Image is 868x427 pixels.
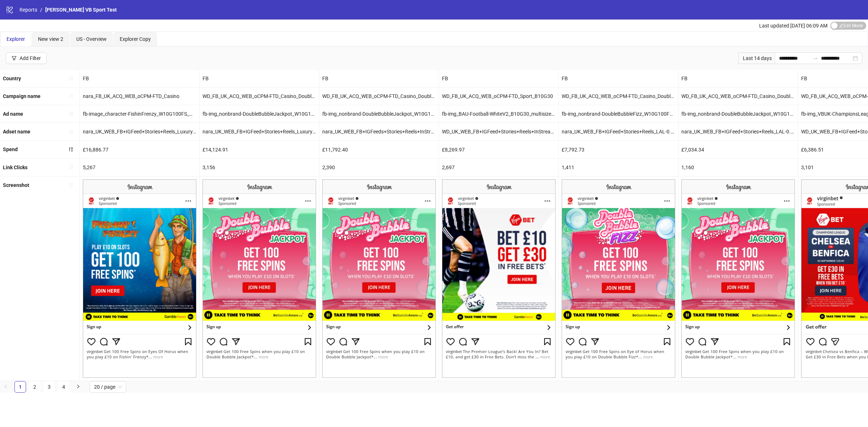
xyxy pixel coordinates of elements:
[12,56,17,61] span: filter
[80,70,199,87] div: FB
[319,70,439,87] div: FB
[80,123,199,140] div: nara_UK_WEB_FB+IGFeed+Stories+Reels_LuxuryGoods_Casino_MF_25+
[44,381,55,392] a: 3
[43,381,55,393] li: 3
[80,141,199,158] div: £16,886.77
[319,123,439,140] div: nara_UK_WEB_FB+IGFeeds+Stories+Reels+InStream_LuxuryGoodsInterest_Casino_MF_25+
[3,165,27,170] b: Link Clicks
[678,87,798,105] div: WD_FB_UK_ACQ_WEB_oCPM-FTD_Casino_DoubleBubble
[68,147,73,152] span: sort-descending
[3,93,41,99] b: Campaign name
[200,141,319,158] div: £14,124.91
[738,52,775,64] div: Last 14 days
[80,105,199,123] div: fb-image_character-FishinFrenzy_W10G100FS_multisize_UK_SignUp_FishinFrenzy-EoH-LP
[76,36,107,42] span: US - Overview
[559,105,678,123] div: fb-img_nonbrand-DoubleBubbleFizz_W10G100FS_multisize_UK_SignUp_DoubleBubbleFizzLP
[559,123,678,140] div: nara_UK_WEB_FB+IGFeed+Stories+Reels_LAL-0.01-HighValueDepositorsandFirstProductPlayedandP2Ps-Casi...
[200,105,319,123] div: fb-img_nonbrand-DoubleBubbleJackpot_W10G100FS_multisize_UK_SignUp_DoubleBubbleJackpotLP
[14,381,26,393] li: 1
[681,179,795,378] img: Screenshot 120230801512110251
[678,105,798,123] div: fb-img_nonbrand-DoubleBubbleJackpot_W10G100FS_multisize_UK_SignUp_DoubleBubbleJackpotLP
[439,105,558,123] div: fb-img_BAU-Football-WhiteV2_B10G30_multisize_UK_GetOffer_FootballLP
[559,141,678,158] div: £7,792.73
[72,381,84,393] button: right
[319,105,439,123] div: fb-img_nonbrand-DoubleBubbleJackpot_W10G100FS_multisize_UK_SignUp_DoubleBubbleJackpotLP
[94,381,122,392] span: 20 / page
[3,146,18,152] b: Spend
[45,7,117,13] span: [PERSON_NAME] VB Sport Test
[83,179,196,378] img: Screenshot 120229656468500251
[20,55,41,61] div: Add Filter
[58,381,69,392] a: 4
[29,381,41,393] li: 2
[58,381,69,393] li: 4
[439,87,558,105] div: WD_FB_UK_ACQ_WEB_oCPM-FTD_Sport_B10G30
[120,36,151,42] span: Explorer Copy
[7,36,25,42] span: Explorer
[559,159,678,176] div: 1,411
[4,384,8,389] span: left
[319,87,439,105] div: WD_FB_UK_ACQ_WEB_oCPM-FTD_Casino_DoubleBubble
[68,165,73,170] span: sort-ascending
[322,179,436,378] img: Screenshot 120229464283190251
[678,141,798,158] div: £7,034.34
[812,55,818,61] span: swap-right
[759,23,827,29] span: Last updated [DATE] 06:09 AM
[29,381,40,392] a: 2
[319,159,439,176] div: 2,390
[812,55,818,61] span: to
[200,159,319,176] div: 3,156
[18,6,39,14] a: Reports
[439,70,558,87] div: FB
[3,182,29,188] b: Screenshot
[6,52,47,64] button: Add Filter
[68,94,73,99] span: sort-ascending
[40,6,42,14] li: /
[38,36,63,42] span: New view 2
[68,129,73,134] span: sort-ascending
[200,70,319,87] div: FB
[200,87,319,105] div: WD_FB_UK_ACQ_WEB_oCPM-FTD_Casino_DoubleBubble
[562,179,675,378] img: Screenshot 120230801512120251
[200,123,319,140] div: nara_UK_WEB_FB+IGFeed+Stories+Reels_LuxuryVehicles_Casino_MF_25+
[80,159,199,176] div: 5,267
[678,159,798,176] div: 1,160
[439,123,558,140] div: WD_UK_WEB_FB+IGFeed+Stories+Reels+InStream_AllSportsAudiences_Sports_MF_25+
[90,381,126,393] div: Page Size
[15,381,26,392] a: 1
[678,123,798,140] div: nara_UK_WEB_FB+IGFeed+Stories+Reels_LAL-0.01-HighValueDepositorsandFirstProductPlayedandP2Ps-Casi...
[68,111,73,116] span: sort-ascending
[442,179,556,378] img: Screenshot 120231022422080251
[439,159,558,176] div: 2,697
[3,111,23,117] b: Ad name
[559,87,678,105] div: WD_FB_UK_ACQ_WEB_oCPM-FTD_Casino_DoubleBubble
[76,384,80,389] span: right
[319,141,439,158] div: £11,792.40
[72,381,84,393] li: Next Page
[203,179,316,378] img: Screenshot 120229072651020251
[3,129,30,134] b: Adset name
[678,70,798,87] div: FB
[68,76,73,81] span: sort-ascending
[3,76,21,81] b: Country
[80,87,199,105] div: nara_FB_UK_ACQ_WEB_oCPM-FTD_Casino
[559,70,678,87] div: FB
[68,182,73,187] span: sort-ascending
[439,141,558,158] div: £8,269.97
